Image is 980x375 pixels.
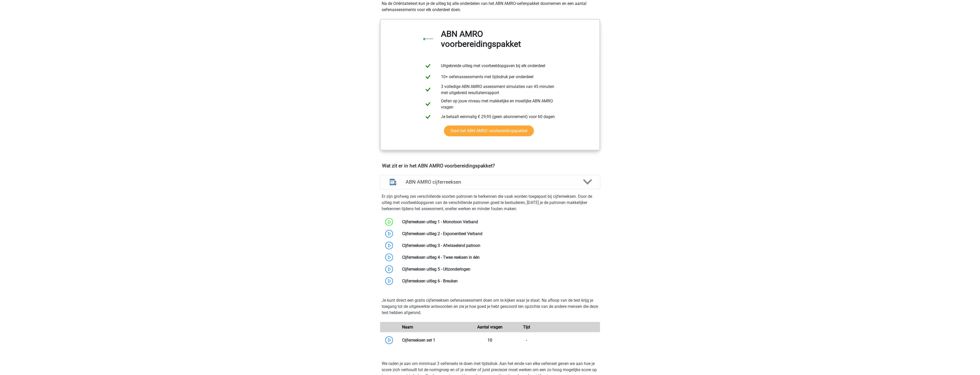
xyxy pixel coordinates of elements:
[398,254,600,261] div: Cijferreeksen uitleg 4 - Twee reeksen in één
[378,175,602,189] a: cijferreeksen ABN AMRO cijferreeksen
[382,163,598,169] h4: Wat zit er in het ABN AMRO voorbereidingspakket?
[398,337,472,343] div: Cijferreeksen set 1
[380,1,600,13] div: Na de Oriëntatietest kun je de uitleg bij alle onderdelen van het ABN AMRO-oefenpakket doornemen ...
[472,324,508,330] div: Aantal vragen
[406,179,574,185] h4: ABN AMRO cijferreeksen
[508,324,545,330] div: Tijd
[398,266,600,272] div: Cijferreeksen uitleg 5 - Uitzonderingen
[386,175,400,189] img: cijferreeksen
[398,278,600,284] div: Cijferreeksen uitleg 6 - Breuken
[398,219,600,225] div: Cijferreeksen uitleg 1 - Monotoon Verband
[398,243,600,249] div: Cijferreeksen uitleg 3 - Afwisselend patroon
[398,324,472,330] div: Naam
[382,193,598,212] p: Er zijn grofweg zes verschillende soorten patronen te herkennen die vaak worden toegepast bij cij...
[444,126,534,136] a: Start het ABN AMRO voorbereidingspakket
[398,231,600,237] div: Cijferreeksen uitleg 2 - Exponentieel Verband
[382,297,598,316] p: Je kunt direct een gratis cijferreeksen oefenassessment doen om te kijken waar je staat. Na afloo...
